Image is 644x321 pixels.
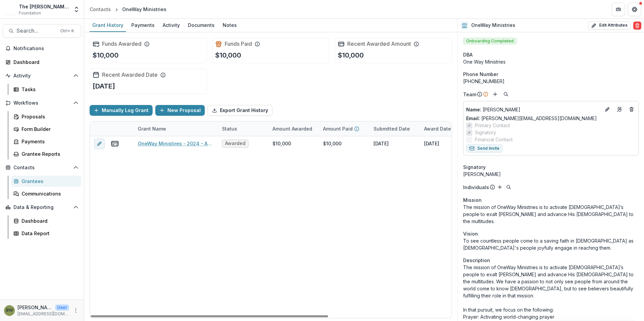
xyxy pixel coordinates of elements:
div: Payments [22,138,76,145]
p: Individuals [463,184,489,191]
a: Form Builder [11,123,81,135]
p: $10,000 [215,50,241,60]
a: Grant History [90,19,126,32]
div: Dashboard [22,217,76,224]
p: The mission of OneWay Ministries is to activate [DEMOGRAPHIC_DATA]’s people to exalt [PERSON_NAME... [463,204,639,225]
div: Ctrl + K [59,27,75,35]
div: Documents [185,20,217,30]
div: Payments [129,20,157,30]
button: Open Contacts [3,162,81,173]
p: $10,000 [93,50,119,60]
div: Form Builder [22,126,76,133]
a: Payments [11,136,81,147]
div: Status [218,121,268,136]
span: Onboarding Completed [463,38,517,44]
button: Edit Attributes [588,22,631,30]
div: Grant Name [134,121,218,136]
button: Manually Log Grant [90,105,153,116]
div: [DATE] [424,140,439,147]
a: Contacts [87,4,114,14]
button: Add [491,90,499,98]
div: Grant History [90,20,126,30]
button: edit [94,138,105,149]
button: Edit [603,105,611,113]
a: Notes [220,19,239,32]
div: Blair White [6,308,13,313]
div: Amount Awarded [268,125,316,132]
span: Email: [466,115,480,121]
div: The [PERSON_NAME] Foundation [19,3,69,10]
button: New Proposal [155,105,205,116]
div: Award Date [420,121,471,136]
div: One Way Ministries [463,58,639,65]
span: Name : [466,107,481,112]
div: Contacts [90,6,111,13]
div: Grantee Reports [22,150,76,157]
div: Communications [22,190,76,197]
div: Notes [220,20,239,30]
span: Awarded [225,141,246,146]
div: $10,000 [272,140,291,147]
button: Partners [612,3,625,16]
span: Workflows [13,100,70,106]
button: Open Data & Reporting [3,202,81,213]
h2: Funds Awarded [102,41,141,47]
p: Team [463,91,476,98]
div: Grant Name [134,125,170,132]
h2: Recent Awarded Date [102,72,158,78]
a: OneWay Ministires - 2024 - Application [138,140,214,147]
button: Open Workflows [3,98,81,108]
button: Open Activity [3,70,81,81]
span: Data & Reporting [13,205,70,210]
span: Financial Contact [475,136,513,143]
span: Primary Contact [475,122,510,129]
div: Submitted Date [369,121,420,136]
span: Foundation [19,10,41,16]
a: Activity [160,19,183,32]
button: Add [496,183,504,191]
div: Grantees [22,178,76,185]
div: Amount Paid [319,121,369,136]
a: Proposals [11,111,81,122]
div: Dashboard [13,59,76,66]
a: Grantees [11,176,81,187]
p: [PERSON_NAME] [466,106,601,113]
span: Vision [463,230,478,237]
span: Search... [17,28,56,34]
div: Status [218,125,241,132]
div: Amount Awarded [268,121,319,136]
a: Go to contact [614,104,625,115]
button: Deletes [627,105,636,113]
button: More [72,307,80,315]
p: [DATE] [93,81,115,91]
a: Grantee Reports [11,148,81,159]
a: Email: [PERSON_NAME][EMAIL_ADDRESS][DOMAIN_NAME] [466,115,597,122]
div: [DATE] [374,140,389,147]
span: Description [463,257,490,264]
span: Phone Number [463,71,498,78]
span: Mission [463,197,482,204]
span: Signatory [475,129,496,136]
a: Tasks [11,84,81,95]
button: Search [505,183,513,191]
div: $10,000 [323,140,342,147]
span: Activity [13,73,70,79]
button: Send Invite [466,144,503,152]
button: Delete [633,22,641,30]
p: User [55,305,69,311]
button: Search... [3,24,81,38]
a: Name: [PERSON_NAME] [466,106,601,113]
p: $10,000 [338,50,364,60]
h2: Funds Paid [225,41,252,47]
a: Data Report [11,228,81,239]
div: OneWay Ministries [122,6,166,13]
h2: OneWay Ministries [471,23,515,28]
button: Export Grant History [207,105,272,116]
span: Signatory [463,164,486,171]
div: Data Report [22,230,76,237]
